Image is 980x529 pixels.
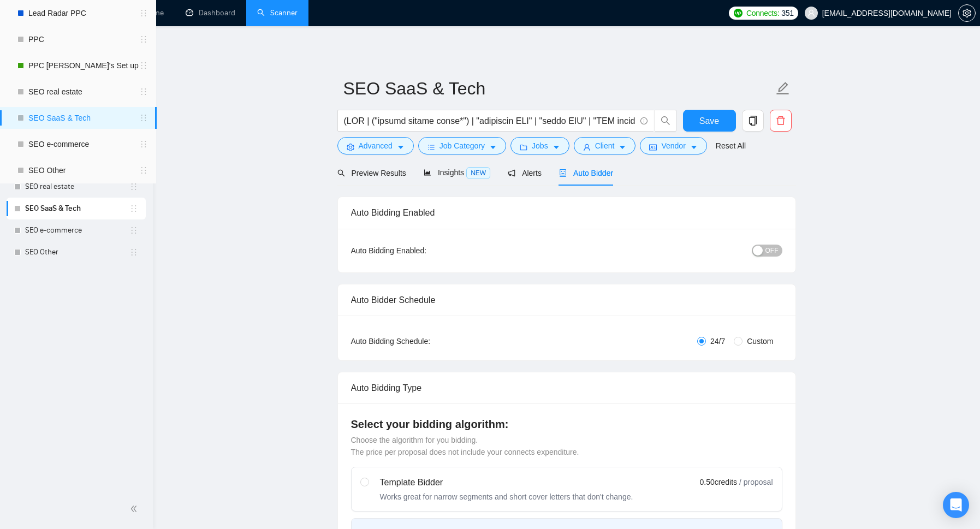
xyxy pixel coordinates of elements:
[129,182,138,191] span: holder
[28,90,72,99] span: My Scanners
[508,169,515,177] span: notification
[690,143,698,151] span: caret-down
[958,4,976,22] button: setting
[943,492,969,518] div: Open Intercom Messenger
[595,140,615,152] span: Client
[742,110,764,132] button: copy
[397,143,405,151] span: caret-down
[7,241,146,263] li: SEO Other
[7,132,146,154] li: PPC
[466,167,490,179] span: NEW
[131,8,164,17] a: homeHome
[25,110,129,132] a: Lead Radar PPC
[424,168,490,177] span: Insights
[959,9,975,17] span: setting
[7,219,146,241] li: SEO e-commerce
[25,132,129,154] a: PPC
[765,245,779,257] span: OFF
[25,219,129,241] a: SEO e-commerce
[640,137,706,154] button: idcardVendorcaret-down
[257,8,298,17] a: searchScanner
[25,176,129,198] a: SEO real estate
[7,110,146,132] li: Lead Radar PPC
[129,248,138,257] span: holder
[807,9,815,17] span: user
[347,143,354,151] span: setting
[351,436,579,456] span: Choose the algorithm for you bidding. The price per proposal does not include your connects expen...
[427,143,435,151] span: bars
[129,226,138,235] span: holder
[743,116,763,126] span: copy
[15,91,23,98] span: search
[655,116,676,126] span: search
[583,143,591,151] span: user
[553,143,560,151] span: caret-down
[683,110,736,132] button: Save
[424,169,431,176] span: area-chart
[15,58,137,80] a: New Scanner
[9,5,17,22] img: logo
[520,143,527,151] span: folder
[706,335,729,347] span: 24/7
[700,476,737,488] span: 0.50 credits
[508,169,542,177] span: Alerts
[746,7,779,19] span: Connects:
[574,137,636,154] button: userClientcaret-down
[344,114,635,128] input: Search Freelance Jobs...
[649,143,657,151] span: idcard
[343,75,774,102] input: Scanner name...
[7,176,146,198] li: SEO real estate
[351,372,782,403] div: Auto Bidding Type
[699,114,719,128] span: Save
[25,241,129,263] a: SEO Other
[351,284,782,316] div: Auto Bidder Schedule
[7,198,146,219] li: SEO SaaS & Tech
[661,140,685,152] span: Vendor
[351,245,495,257] div: Auto Bidding Enabled:
[130,503,141,514] span: double-left
[418,137,506,154] button: barsJob Categorycaret-down
[489,143,497,151] span: caret-down
[129,161,138,169] span: holder
[640,117,648,124] span: info-circle
[337,169,406,177] span: Preview Results
[958,9,976,17] a: setting
[359,140,393,152] span: Advanced
[739,477,773,488] span: / proposal
[532,140,548,152] span: Jobs
[510,137,569,154] button: folderJobscaret-down
[129,139,138,147] span: holder
[337,137,414,154] button: settingAdvancedcaret-down
[770,110,792,132] button: delete
[655,110,676,132] button: search
[619,143,626,151] span: caret-down
[129,204,138,213] span: holder
[15,90,72,99] span: My Scanners
[351,417,782,432] h4: Select your bidding algorithm:
[559,169,613,177] span: Auto Bidder
[337,169,345,177] span: search
[351,197,782,228] div: Auto Bidding Enabled
[7,58,146,80] li: New Scanner
[25,198,129,219] a: SEO SaaS & Tech
[716,140,746,152] a: Reset All
[186,8,235,17] a: dashboardDashboard
[351,335,495,347] div: Auto Bidding Schedule:
[559,169,567,177] span: robot
[776,81,790,96] span: edit
[380,491,633,502] div: Works great for narrow segments and short cover letters that don't change.
[380,476,633,489] div: Template Bidder
[734,9,743,17] img: upwork-logo.png
[770,116,791,126] span: delete
[781,7,793,19] span: 351
[129,117,138,126] span: holder
[25,154,129,176] a: PPС [PERSON_NAME]'s Set up
[7,35,65,58] span: Scanner
[7,154,146,176] li: PPС Misha's Set up
[439,140,485,152] span: Job Category
[743,335,777,347] span: Custom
